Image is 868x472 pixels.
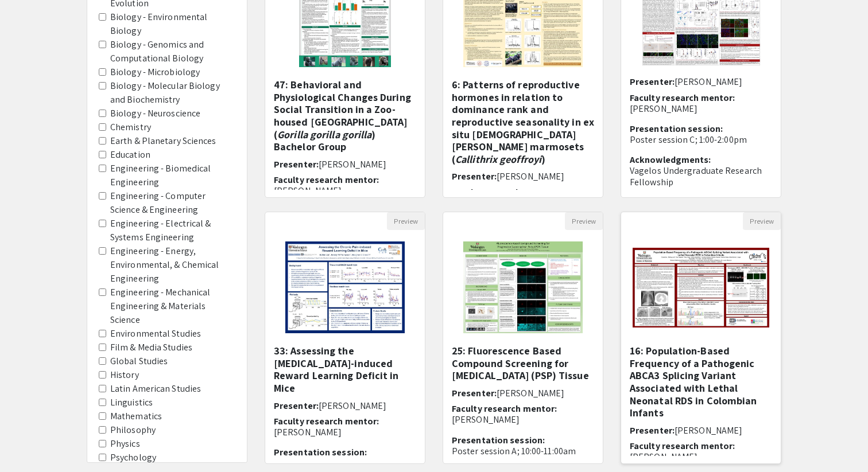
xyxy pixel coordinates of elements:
[110,437,140,451] label: Physics
[274,79,416,153] h5: 47: Behavioral and Physiological Changes During Social Transition in a Zoo-housed [GEOGRAPHIC_DAT...
[110,451,156,465] label: Psychology
[452,230,594,345] img: <p>25: Fluorescence Based Compound Screening for Progressive Supranuclear Palsy (PSP) Tissue</p>
[110,341,192,354] label: Film & Media Studies
[630,123,723,135] span: Presentation session:
[319,158,386,170] span: [PERSON_NAME]
[274,427,416,438] p: [PERSON_NAME]
[387,212,425,230] button: Preview
[110,286,235,327] label: Engineering - Mechanical Engineering & Materials Science
[452,434,545,446] span: Presentation session:
[110,382,201,396] label: Latin American Studies
[274,174,379,186] span: Faculty research mentor:
[452,171,594,182] h6: Presenter:
[274,400,416,411] h6: Presenter:
[110,148,150,162] label: Education
[452,446,594,457] p: Poster session A; 10:00-11:00am
[110,368,139,382] label: History
[110,134,216,148] label: Earth & Planetary Sciences
[274,230,416,345] img: <p>33: Assessing the Chronic Pain-induced Reward Learning Deficit in Mice</p>
[743,212,781,230] button: Preview
[110,327,201,341] label: Environmental Studies
[630,134,772,145] p: Poster session C; 1:00-2:00pm
[9,420,49,463] iframe: Chat
[630,103,772,114] p: [PERSON_NAME]
[452,414,594,425] p: [PERSON_NAME]
[110,38,235,65] label: Biology - Genomics and Computational Biology
[452,79,594,165] h5: 6: Patterns of reproductive hormones in relation to dominance rank and reproductive seasonality i...
[630,345,772,419] h5: 16: Population-Based Frequency of a Pathogenic ABCA3 Splicing Variant Associated with Lethal Neon...
[274,159,416,170] h6: Presenter:
[110,409,162,423] label: Mathematics
[274,415,379,427] span: Faculty research mentor:
[110,10,235,38] label: Biology - Environmental Biology
[455,153,541,166] em: Callithrix geoffroyi
[110,354,168,368] label: Global Studies
[675,424,742,436] span: [PERSON_NAME]
[274,345,416,394] h5: 33: Assessing the [MEDICAL_DATA]-induced Reward Learning Deficit in Mice
[443,212,603,464] div: Open Presentation <p>25: Fluorescence Based Compound Screening for Progressive Supranuclear Palsy...
[110,396,153,409] label: Linguistics
[274,446,367,458] span: Presentation session:
[452,345,594,382] h5: 25: Fluorescence Based Compound Screening for [MEDICAL_DATA] (PSP) Tissue
[630,440,735,452] span: Faculty research mentor:
[630,76,772,87] h6: Presenter:
[565,212,603,230] button: Preview
[452,403,557,415] span: Faculty research mentor:
[452,186,557,198] span: Faculty research mentor:
[110,189,235,217] label: Engineering - Computer Science & Engineering
[497,170,564,182] span: [PERSON_NAME]
[319,400,386,412] span: [PERSON_NAME]
[110,244,235,286] label: Engineering - Energy, Environmental, & Chemical Engineering
[277,128,371,141] em: Gorilla gorilla gorilla
[110,217,235,244] label: Engineering - Electrical & Systems Engineering
[621,212,781,464] div: Open Presentation <p>16: Population-Based Frequency of a Pathogenic ABCA3 Splicing Variant Associ...
[110,162,235,189] label: Engineering - Biomedical Engineering
[110,107,200,120] label: Biology - Neuroscience
[497,387,564,399] span: [PERSON_NAME]
[452,388,594,399] h6: Presenter:
[110,423,156,437] label: Philosophy
[265,212,425,464] div: Open Presentation <p>33: Assessing the Chronic Pain-induced Reward Learning Deficit in Mice</p>
[110,120,151,134] label: Chemistry
[630,165,772,187] p: Vagelos Undergraduate Research Fellowship
[110,79,235,107] label: Biology - Molecular Biology and Biochemistry
[110,65,200,79] label: Biology - Microbiology
[675,76,742,88] span: [PERSON_NAME]
[630,154,711,166] span: Acknowledgments:
[630,451,772,462] p: [PERSON_NAME]
[630,92,735,104] span: Faculty research mentor:
[630,425,772,436] h6: Presenter:
[274,185,416,196] p: [PERSON_NAME]
[621,236,781,339] img: <p>16: Population-Based Frequency of a Pathogenic ABCA3 Splicing Variant Associated with Lethal N...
